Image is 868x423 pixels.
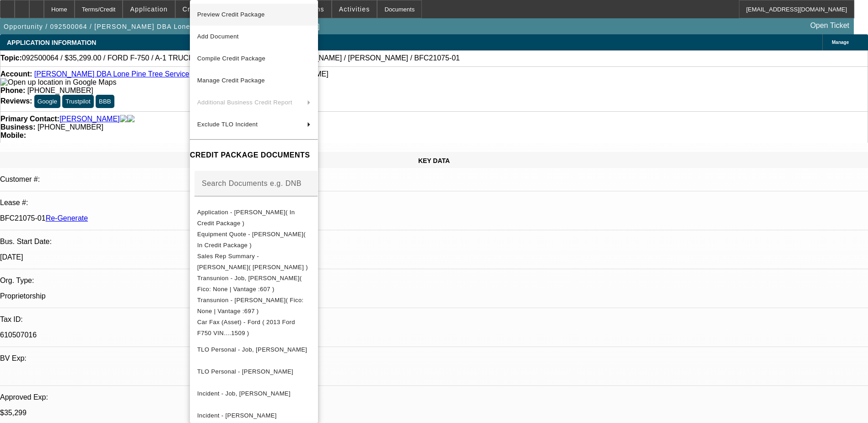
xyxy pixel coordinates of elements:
[190,295,318,317] button: Transunion - Arias, Joel( Fico: None | Vantage :697 )
[197,412,277,419] span: Incident - [PERSON_NAME]
[190,229,318,251] button: Equipment Quote - Jillian Ann Job( In Credit Package )
[197,121,258,128] span: Exclude TLO Incident
[197,297,304,315] span: Transunion - [PERSON_NAME]( Fico: None | Vantage :697 )
[197,390,291,397] span: Incident - Job, [PERSON_NAME]
[190,207,318,229] button: Application - Jillian Ann Job( In Credit Package )
[197,33,239,40] span: Add Document
[190,361,318,383] button: TLO Personal - Arias, Joel
[190,339,318,361] button: TLO Personal - Job, Jillian Ann
[197,77,265,84] span: Manage Credit Package
[197,275,302,293] span: Transunion - Job, [PERSON_NAME]( Fico: None | Vantage :607 )
[190,150,318,161] h4: CREDIT PACKAGE DOCUMENTS
[197,231,306,249] span: Equipment Quote - [PERSON_NAME]( In Credit Package )
[197,209,295,227] span: Application - [PERSON_NAME]( In Credit Package )
[197,368,293,375] span: TLO Personal - [PERSON_NAME]
[190,383,318,405] button: Incident - Job, Jillian Ann
[197,346,307,353] span: TLO Personal - Job, [PERSON_NAME]
[202,179,302,187] mat-label: Search Documents e.g. DNB
[197,319,295,336] span: Car Fax (Asset) - Ford ( 2013 Ford F750 VIN....1509 )
[197,253,308,271] span: Sales Rep Summary - [PERSON_NAME]( [PERSON_NAME] )
[197,55,265,62] span: Compile Credit Package
[190,317,318,339] button: Car Fax (Asset) - Ford ( 2013 Ford F750 VIN....1509 )
[190,251,318,273] button: Sales Rep Summary - Jillian Ann Job( Rahlfs, Thomas )
[197,11,265,18] span: Preview Credit Package
[190,273,318,295] button: Transunion - Job, Jillian Ann( Fico: None | Vantage :607 )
